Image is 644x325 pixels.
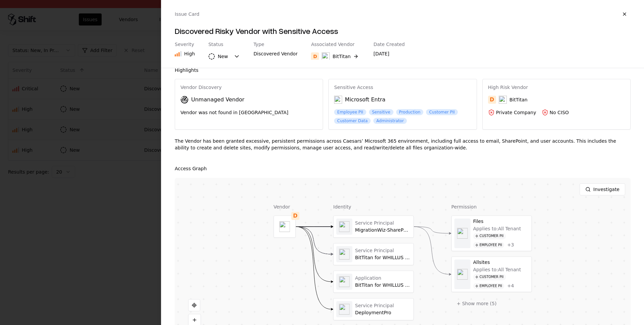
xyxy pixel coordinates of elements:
div: No CISO [550,109,569,116]
div: [DATE] [373,50,405,60]
div: Service Principal [355,248,411,254]
button: +3 [507,242,514,248]
div: High Risk Vendor [488,85,625,91]
div: Access Graph [175,165,631,173]
div: Administrator [373,118,407,124]
div: Service Principal [355,303,411,309]
div: BitTitan [332,53,351,60]
div: Unmanaged Vendor [191,96,245,104]
div: Vendor Discovery [180,85,317,91]
button: Investigate [580,183,625,195]
img: BitTitan [499,96,507,104]
div: Issue Card [175,11,199,17]
div: Highlights [175,67,631,74]
div: BitTitan [509,96,528,103]
div: + 4 [507,283,514,289]
div: Applies to: All Tenant [473,226,521,232]
button: DBitTitan [311,50,360,62]
img: Microsoft Entra [334,96,342,104]
img: BitTitan [322,52,330,60]
div: D [291,212,300,220]
div: Sensitive Access [334,85,471,91]
div: Sensitive [369,109,393,115]
div: Files [473,219,529,225]
div: BitTitan for WHILLUS Collapse Project [355,282,411,288]
div: Date Created [373,42,405,48]
h4: Discovered Risky Vendor with Sensitive Access [175,26,631,36]
div: Customer PII [473,233,506,239]
div: Allsites [473,260,529,266]
div: Production [396,109,424,115]
div: New [218,53,228,60]
div: The Vendor has been granted excessive, persistent permissions across Caesars’ Microsoft 365 envir... [175,138,631,156]
div: Customer PII [426,109,458,115]
div: Microsoft Entra [334,96,385,104]
div: High [184,50,195,57]
div: Associated Vendor [311,42,360,48]
div: + 3 [507,242,514,248]
div: Permission [451,203,532,210]
div: D [311,52,319,60]
div: Service Principal [355,220,411,226]
div: Private Company [496,109,536,116]
div: Customer Data [334,118,371,124]
div: Severity [175,42,195,48]
div: MigrationWiz-SharePoint-Delegated [355,227,411,233]
div: Employee PII [473,242,504,248]
div: Vendor was not found in [GEOGRAPHIC_DATA] [180,109,317,116]
div: Employee PII [473,283,504,289]
button: + Show more (5) [451,297,502,310]
div: DeploymentPro [355,310,411,316]
div: Applies to: All Tenant [473,267,521,273]
div: Discovered Vendor [254,50,298,60]
div: Vendor [274,203,296,210]
div: Status [208,42,240,48]
div: Application [355,275,411,281]
div: BitTitan for WHILLUS Collapse Project [355,255,411,261]
div: D [488,96,496,104]
div: Identity [333,203,414,210]
div: Employee PII [334,109,366,115]
div: Customer PII [473,274,506,280]
button: +4 [507,283,514,289]
div: Type [254,42,298,48]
